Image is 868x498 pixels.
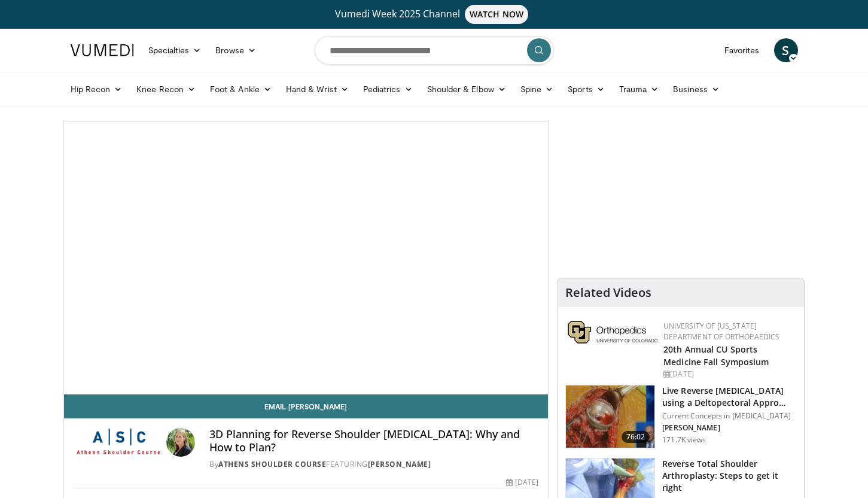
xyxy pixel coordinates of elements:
[71,44,134,56] img: VuMedi Logo
[717,38,767,62] a: Favorites
[166,428,195,457] img: Avatar
[622,431,650,443] span: 76:02
[662,458,797,494] h3: Reverse Total Shoulder Arthroplasty: Steps to get it right
[356,77,420,101] a: Pediatrics
[565,385,797,448] a: 76:02 Live Reverse [MEDICAL_DATA] using a Deltopectoral Appro… Current Concepts in [MEDICAL_DATA]...
[465,5,528,24] span: WATCH NOW
[506,477,538,488] div: [DATE]
[662,435,706,445] p: 171.7K views
[662,423,797,433] p: [PERSON_NAME]
[64,394,549,418] a: Email [PERSON_NAME]
[141,38,209,62] a: Specialties
[513,77,561,101] a: Spine
[566,385,654,448] img: 684033_3.png.150x105_q85_crop-smart_upscale.jpg
[279,77,356,101] a: Hand & Wrist
[666,77,727,101] a: Business
[774,38,798,62] a: S
[74,428,162,457] img: Athens Shoulder Course
[561,77,612,101] a: Sports
[568,321,657,344] img: 355603a8-37da-49b6-856f-e00d7e9307d3.png.150x105_q85_autocrop_double_scale_upscale_version-0.2.png
[129,77,203,101] a: Knee Recon
[203,77,279,101] a: Foot & Ankle
[663,344,769,368] a: 20th Annual CU Sports Medicine Fall Symposium
[315,36,554,65] input: Search topics, interventions
[63,77,130,101] a: Hip Recon
[612,77,666,101] a: Trauma
[592,121,771,271] iframe: Advertisement
[368,459,431,469] a: [PERSON_NAME]
[208,38,263,62] a: Browse
[209,428,538,454] h4: 3D Planning for Reverse Shoulder [MEDICAL_DATA]: Why and How to Plan?
[420,77,513,101] a: Shoulder & Elbow
[662,411,797,421] p: Current Concepts in [MEDICAL_DATA]
[64,122,549,394] video-js: Video Player
[663,369,794,379] div: [DATE]
[209,459,538,470] div: By FEATURING
[663,321,779,342] a: University of [US_STATE] Department of Orthopaedics
[662,385,797,409] h3: Live Reverse [MEDICAL_DATA] using a Deltopectoral Appro…
[218,459,326,469] a: Athens Shoulder Course
[72,5,796,24] a: Vumedi Week 2025 ChannelWATCH NOW
[565,286,651,300] h4: Related Videos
